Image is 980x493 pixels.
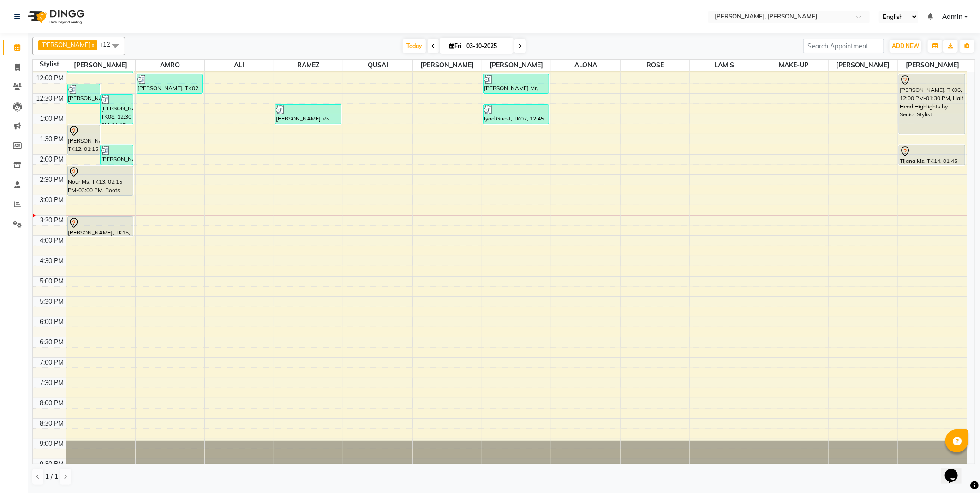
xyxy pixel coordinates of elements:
[66,60,135,71] span: [PERSON_NAME]
[892,42,919,49] span: ADD NEW
[621,60,689,71] span: ROSE
[38,358,66,367] div: 7:00 PM
[275,105,341,124] div: [PERSON_NAME] Ms, TK10, 12:45 PM-01:15 PM, Blow Dry
[38,459,66,469] div: 9:30 PM
[413,60,482,71] span: [PERSON_NAME]
[38,297,66,307] div: 5:30 PM
[38,337,66,347] div: 6:30 PM
[41,41,90,48] span: [PERSON_NAME]
[38,155,66,164] div: 2:00 PM
[690,60,759,71] span: LAMIS
[35,94,66,103] div: 12:30 PM
[941,456,971,484] iframe: chat widget
[38,439,66,449] div: 9:00 PM
[38,236,66,246] div: 4:00 PM
[137,74,203,93] div: [PERSON_NAME], TK02, 12:00 PM-12:30 PM, Blow Dry
[551,60,620,71] span: ALONA
[45,472,58,481] span: 1 / 1
[464,39,510,53] input: 2025-10-03
[68,125,100,154] div: [PERSON_NAME], TK12, 01:15 PM-02:00 PM, Roots
[829,60,897,71] span: [PERSON_NAME]
[38,216,66,225] div: 3:30 PM
[38,277,66,286] div: 5:00 PM
[403,39,426,53] span: Today
[38,419,66,428] div: 8:30 PM
[759,60,828,71] span: MAKE-UP
[38,256,66,266] div: 4:30 PM
[447,42,464,49] span: Fri
[68,217,133,236] div: [PERSON_NAME], TK15, 03:30 PM-04:00 PM, Hair Cut by [PERSON_NAME]
[90,41,95,48] a: x
[274,60,343,71] span: RAMEZ
[898,60,967,71] span: [PERSON_NAME]
[484,105,549,124] div: Iyad Guest, TK07, 12:45 PM-01:15 PM, [PERSON_NAME]
[343,60,412,71] span: QUSAI
[38,195,66,205] div: 3:00 PM
[482,60,551,71] span: [PERSON_NAME]
[68,84,100,103] div: [PERSON_NAME] Ms, TK10, 12:15 PM-12:45 PM, Hair Treatments
[899,145,965,165] div: Tijana Ms, TK14, 01:45 PM-02:15 PM, [PERSON_NAME] Treatment B
[899,74,965,134] div: [PERSON_NAME], TK06, 12:00 PM-01:30 PM, Half Head Highlights by Senior Stylist
[99,41,117,48] span: +12
[38,175,66,185] div: 2:30 PM
[38,317,66,327] div: 6:00 PM
[24,4,87,30] img: logo
[803,39,884,53] input: Search Appointment
[38,398,66,408] div: 8:00 PM
[484,74,549,93] div: [PERSON_NAME] Mr, TK05, 12:00 PM-12:30 PM, Hair cut
[205,60,274,71] span: ALI
[136,60,204,71] span: AMRO
[38,378,66,388] div: 7:30 PM
[35,73,66,83] div: 12:00 PM
[890,40,921,53] button: ADD NEW
[101,95,133,124] div: [PERSON_NAME], TK08, 12:30 PM-01:15 PM, Roots
[68,166,133,195] div: Nour Ms, TK13, 02:15 PM-03:00 PM, Roots
[38,134,66,144] div: 1:30 PM
[33,60,66,69] div: Stylist
[101,145,133,165] div: [PERSON_NAME], TK11, 01:45 PM-02:15 PM, Hair Trim by [PERSON_NAME]
[38,114,66,124] div: 1:00 PM
[942,12,962,22] span: Admin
